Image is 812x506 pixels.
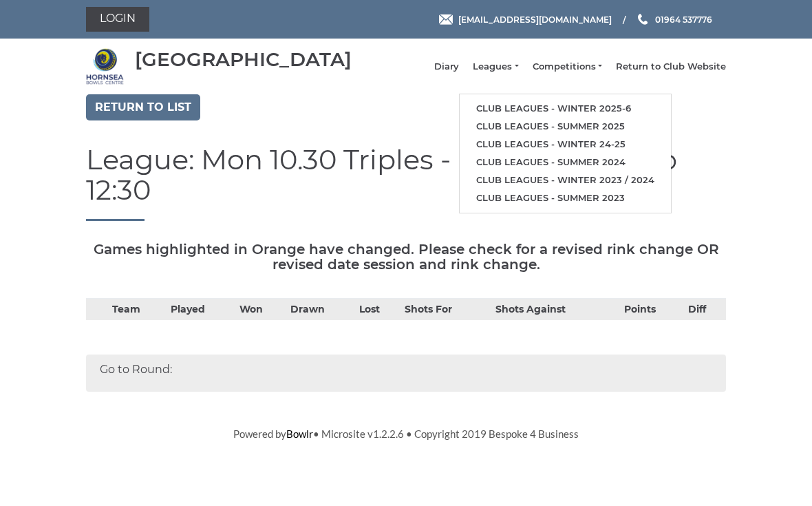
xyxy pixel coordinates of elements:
[401,299,492,321] th: Shots For
[236,299,286,321] th: Won
[460,171,671,189] a: Club leagues - Winter 2023 / 2024
[460,100,671,118] a: Club leagues - Winter 2025-6
[439,13,612,26] a: Email [EMAIL_ADDRESS][DOMAIN_NAME]
[356,299,402,321] th: Lost
[434,61,459,73] a: Diary
[86,145,726,221] h1: League: Mon 10.30 Triples - [DATE] - 10:30 to 12:30
[460,136,671,154] a: Club leagues - Winter 24-25
[473,61,518,73] a: Leagues
[533,61,602,73] a: Competitions
[439,14,453,25] img: Email
[492,299,621,321] th: Shots Against
[86,48,124,85] img: Hornsea Bowls Centre
[655,14,712,24] span: 01964 537776
[135,49,352,70] div: [GEOGRAPHIC_DATA]
[86,242,726,272] h5: Games highlighted in Orange have changed. Please check for a revised rink change OR revised date ...
[460,154,671,171] a: Club leagues - Summer 2024
[286,428,313,440] a: Bowlr
[638,14,648,25] img: Phone us
[459,94,672,213] ul: Leagues
[287,299,356,321] th: Drawn
[233,428,579,440] span: Powered by • Microsite v1.2.2.6 • Copyright 2019 Bespoke 4 Business
[460,189,671,207] a: Club leagues - Summer 2023
[167,299,236,321] th: Played
[636,13,712,26] a: Phone us 01964 537776
[460,118,671,136] a: Club leagues - Summer 2025
[86,94,200,120] a: Return to list
[109,299,167,321] th: Team
[621,299,685,321] th: Points
[616,61,726,73] a: Return to Club Website
[458,14,612,24] span: [EMAIL_ADDRESS][DOMAIN_NAME]
[86,7,149,32] a: Login
[685,299,726,321] th: Diff
[86,355,726,392] div: Go to Round:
